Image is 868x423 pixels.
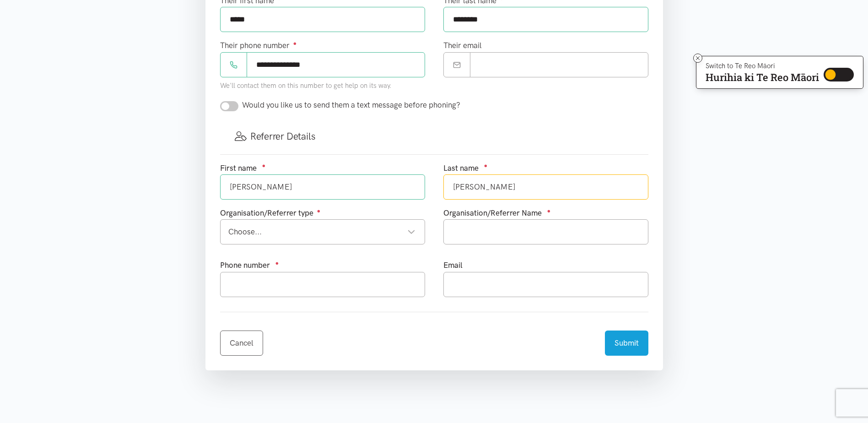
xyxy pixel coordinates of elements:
[443,259,463,271] label: Email
[470,52,648,77] input: Email
[293,40,297,47] sup: ●
[220,81,392,90] small: We'll contact them on this number to get help on its way.
[242,100,460,109] span: Would you like us to send them a text message before phoning?
[220,331,263,356] a: Cancel
[317,207,321,214] sup: ●
[484,162,488,169] sup: ●
[220,207,425,219] div: Organisation/Referrer type
[706,63,819,69] p: Switch to Te Reo Māori
[228,226,415,238] div: Choose...
[262,162,266,169] sup: ●
[443,207,542,219] label: Organisation/Referrer Name
[706,73,819,81] p: Hurihia ki Te Reo Māori
[547,207,551,214] sup: ●
[220,39,297,52] label: Their phone number
[275,260,279,266] sup: ●
[443,162,479,174] label: Last name
[247,52,425,77] input: Phone number
[605,331,648,356] button: Submit
[235,130,634,143] h3: Referrer Details
[443,39,482,52] label: Their email
[220,259,270,271] label: Phone number
[220,162,257,174] label: First name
